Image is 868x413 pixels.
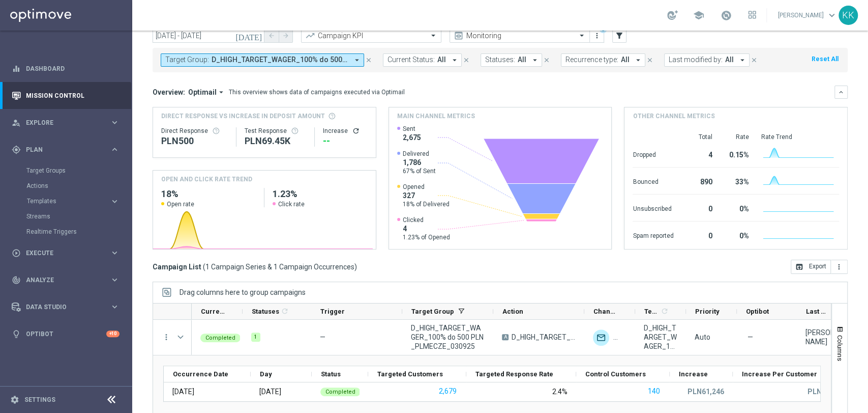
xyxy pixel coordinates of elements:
div: Optibot [12,320,119,347]
i: close [751,57,758,64]
span: 1,786 [403,158,436,167]
button: more_vert [162,333,171,342]
i: filter_alt [615,31,624,40]
span: Data Studio [26,304,110,310]
span: Last Modified By [806,308,830,315]
span: Calculate column [659,306,669,317]
div: +10 [106,331,119,337]
h4: OPEN AND CLICK RATE TREND [161,175,252,184]
span: D_HIGH_TARGET_WAGER_100% do 500 PLN_PLMECZE_030925 [212,56,348,64]
span: 4 [403,224,450,233]
button: lightbulb Optibot +10 [11,330,120,338]
span: Execute [26,250,110,256]
i: keyboard_arrow_right [110,248,119,258]
a: Dashboard [26,55,119,82]
span: Action [502,308,523,315]
span: 2,675 [403,133,421,142]
div: 0% [724,200,749,216]
button: close [750,54,759,66]
span: Optibot [746,308,769,315]
span: ( [203,262,205,271]
h2: 1.23% [273,188,367,200]
i: track_changes [12,276,21,285]
div: Katarzyna Kamińska [805,328,839,346]
i: refresh [661,307,669,315]
span: Priority [695,308,720,315]
i: close [646,57,653,64]
span: Completed [325,389,355,395]
span: Target Group: [165,56,209,64]
h3: Campaign List [153,262,357,271]
button: arrow_back [264,29,279,43]
h3: Overview: [153,88,185,97]
button: 2,679 [438,385,458,398]
a: Settings [24,397,55,403]
span: keyboard_arrow_down [826,10,837,21]
span: Plan [26,147,110,153]
div: Mission Control [12,82,119,109]
i: arrow_drop_down [352,56,362,65]
button: track_changes Analyze keyboard_arrow_right [11,276,120,284]
i: lightbulb [12,329,21,339]
i: close [365,57,372,64]
span: 327 [403,191,450,200]
i: refresh [352,127,360,135]
div: Press SPACE to select this row. [153,320,192,355]
span: All [725,56,734,64]
i: open_in_browser [795,263,803,271]
i: close [543,57,550,64]
div: Rate Trend [761,133,839,141]
i: arrow_drop_down [217,88,226,97]
i: arrow_forward [282,32,289,39]
button: Target Group: D_HIGH_TARGET_WAGER_100% do 500 PLN_PLMECZE_030925 arrow_drop_down [161,53,364,67]
span: Open rate [167,200,194,208]
span: Channel [593,308,618,315]
div: Realtime Triggers [26,224,131,239]
span: — [747,333,753,342]
span: All [518,56,526,64]
div: Analyze [12,276,110,285]
span: Click rate [278,200,305,208]
button: Recurrence type: All arrow_drop_down [561,53,645,67]
span: Drag columns here to group campaigns [179,288,306,296]
div: Explore [12,118,110,127]
span: Increase Per Customer [742,370,817,378]
span: school [693,10,704,21]
div: Row Groups [179,288,306,296]
div: 2.4% [552,387,567,396]
span: Templates [644,308,659,315]
span: D_HIGH_TARGET_WAGER_100% do 500 PLN_PLMECZE_030925 [411,323,485,351]
div: Bounced [633,173,673,189]
span: Statuses [252,308,279,315]
div: 0 [685,227,712,243]
span: ) [354,262,357,271]
span: Optimail [188,88,217,97]
span: Current Status [201,308,225,315]
div: Private message [613,329,630,346]
div: Templates [26,194,131,209]
button: Data Studio keyboard_arrow_right [11,303,120,311]
i: play_circle_outline [12,249,21,258]
span: D_HIGH_TARGET_WAGER_100% do 500 PLN_PLMECZE_030925 [512,333,576,342]
span: D_HIGH_TARGET_WAGER_100% do 500 PLN_PLMECZE_030925 [644,323,677,351]
div: 03 Sep 2025 [172,387,194,396]
span: Completed [205,335,235,341]
a: [PERSON_NAME]keyboard_arrow_down [777,8,839,23]
button: play_circle_outline Execute keyboard_arrow_right [11,249,120,257]
button: close [542,54,551,66]
button: Current Status: All arrow_drop_down [383,53,462,67]
button: keyboard_arrow_down [834,86,848,99]
span: Increase [679,370,708,378]
span: 1.23% of Opened [403,233,450,241]
button: close [462,54,471,66]
ng-select: Monitoring [450,29,590,43]
div: Total [685,133,712,141]
span: — [320,333,325,341]
span: Calculate column [279,306,289,317]
div: Increase [323,127,368,135]
span: Opened [403,183,450,191]
button: Mission Control [11,92,120,100]
i: preview [454,31,464,41]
